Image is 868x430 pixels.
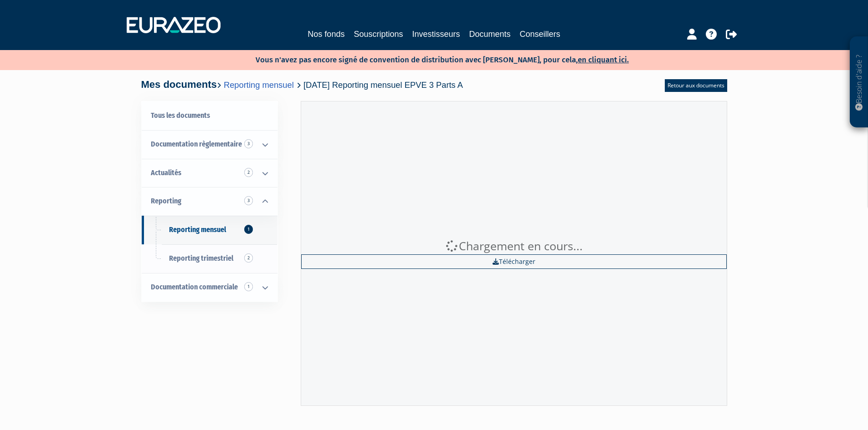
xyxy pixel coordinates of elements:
span: 2 [244,168,253,177]
span: Documentation commerciale [151,283,238,291]
span: Reporting trimestriel [169,254,233,263]
a: Télécharger [301,254,727,269]
div: Chargement en cours... [301,238,727,254]
a: en cliquant ici. [578,55,629,65]
span: Actualités [151,168,181,177]
img: 1732889491-logotype_eurazeo_blanc_rvb.png [127,17,221,33]
a: Reporting 3 [142,187,277,216]
a: Nos fonds [308,28,344,40]
a: Reporting mensuel [224,80,294,90]
p: Besoin d'aide ? [854,41,864,123]
a: Reporting mensuel1 [142,216,277,244]
a: Documentation commerciale 1 [142,273,277,302]
span: 1 [244,282,253,291]
span: Reporting [151,197,181,205]
a: Conseillers [520,28,560,40]
a: Actualités 2 [142,159,277,187]
span: 1 [244,225,253,234]
h4: Mes documents [141,79,463,90]
span: 2 [244,253,253,263]
span: Documentation règlementaire [151,140,242,148]
a: Documents [469,28,511,40]
a: Tous les documents [142,101,277,130]
span: 3 [244,196,253,205]
span: Reporting mensuel [169,225,226,234]
span: 3 [244,139,253,148]
a: Souscriptions [354,28,403,40]
a: Documentation règlementaire 3 [142,130,277,159]
a: Investisseurs [412,28,460,40]
a: Retour aux documents [665,79,727,92]
p: Vous n'avez pas encore signé de convention de distribution avec [PERSON_NAME], pour cela, [229,52,629,66]
a: Reporting trimestriel2 [142,244,277,273]
span: [DATE] Reporting mensuel EPVE 3 Parts A [303,80,463,90]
